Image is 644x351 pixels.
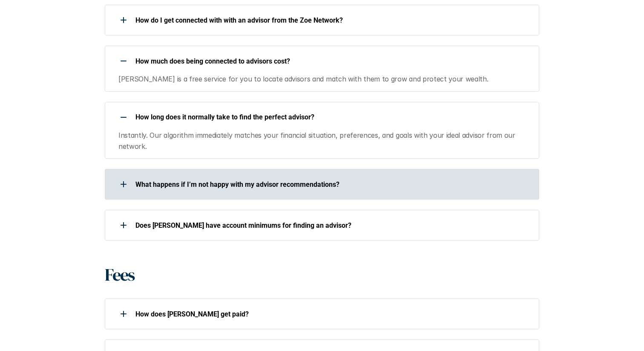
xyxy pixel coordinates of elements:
[135,57,528,65] p: How much does being connected to advisors cost?
[105,264,134,285] h1: Fees
[135,310,528,318] p: How does [PERSON_NAME] get paid?
[135,221,528,229] p: Does [PERSON_NAME] have account minimums for finding an advisor?
[118,74,529,85] p: [PERSON_NAME] is a free service for you to locate advisors and match with them to grow and protec...
[135,113,528,121] p: How long does it normally take to find the perfect advisor?
[135,180,528,189] p: What happens if I’m not happy with my advisor recommendations?
[135,16,528,24] p: How do I get connected with with an advisor from the Zoe Network?
[118,130,529,152] p: Instantly. Our algorithm immediately matches your financial situation, preferences, and goals wit...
